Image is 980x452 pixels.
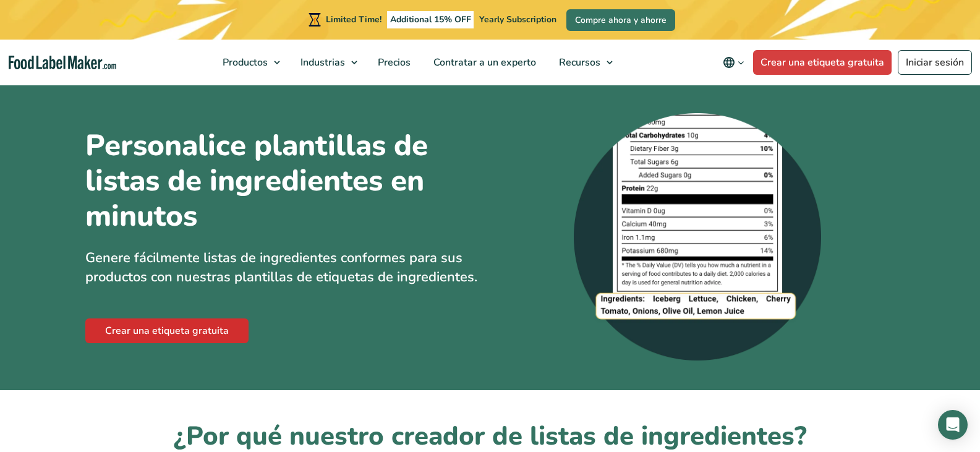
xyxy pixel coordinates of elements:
a: Productos [211,40,286,85]
a: Industrias [289,40,364,85]
img: Captura de pantalla ampliada de una lista de ingredientes en la parte inferior de una etiqueta nu... [574,113,821,360]
h1: Personalice plantillas de listas de ingredientes en minutos [85,128,444,234]
a: Iniciar sesión [898,50,972,75]
span: Precios [374,56,412,69]
a: Recursos [548,40,619,85]
span: Limited Time! [326,14,381,25]
p: Genere fácilmente listas de ingredientes conformes para sus productos con nuestras plantillas de ... [85,249,481,287]
a: Crear una etiqueta gratuita [85,318,249,343]
span: Recursos [555,56,602,69]
span: Productos [219,56,269,69]
a: Contratar a un experto [422,40,545,85]
a: Compre ahora y ahorre [566,9,675,31]
span: Contratar a un experto [430,56,537,69]
a: Food Label Maker homepage [9,56,116,70]
a: Crear una etiqueta gratuita [753,50,892,75]
a: Precios [367,40,419,85]
button: Change language [714,50,753,75]
div: Open Intercom Messenger [938,410,968,440]
span: Additional 15% OFF [387,11,474,28]
span: Industrias [297,56,346,69]
span: Yearly Subscription [479,14,556,25]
